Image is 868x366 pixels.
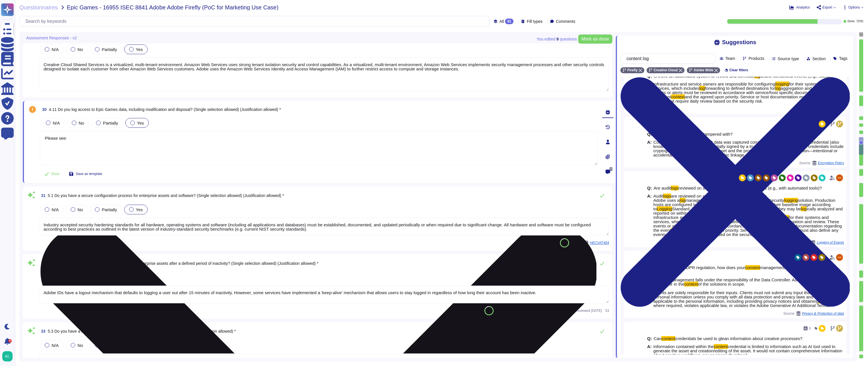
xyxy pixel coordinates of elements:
textarea: Adobe IDs have a logout mechanism that defaults to logging a user out after 15 minutes of inactiv... [39,286,609,303]
span: N/A [53,121,60,125]
span: 31 [39,194,46,198]
button: Analytics [789,5,810,10]
textarea: Please see: [40,131,598,165]
input: Search by keywords [624,54,709,64]
span: Yes [136,47,143,52]
b: 9 [557,37,559,41]
span: Export [822,6,832,9]
span: All [500,19,504,23]
span: Yes [137,121,144,125]
img: user [836,174,843,181]
div: 9+ [8,339,12,343]
span: Partially [103,121,118,125]
span: Assessment Responses - v2 [26,36,77,40]
b: A: [647,344,652,357]
span: N/A [52,47,59,52]
img: user [2,351,13,361]
span: No [78,47,83,52]
span: 4.11 Do you log access to Epic Games data, including modification and disposal? (Single selection... [49,107,281,112]
span: credential is limited to information such as AI tool used to generate the asset and creation/edit... [653,344,842,357]
span: Questionnaires [19,5,58,10]
span: Partially [102,47,117,52]
span: 30 [40,107,47,111]
span: 33 [39,329,46,333]
span: Information contained within the [653,344,714,349]
span: You edited question s [537,37,577,41]
span: No [79,121,84,125]
span: Options [848,6,860,9]
button: user [1,350,17,363]
span: Comments [556,19,575,23]
span: HECVAT404 [590,241,609,245]
img: user [836,254,843,261]
textarea: Industry accepted security hardening standards for all hardware, operating systems and software (... [39,218,609,235]
textarea: Creative Cloud Shared Services is a virtualized, multi-tenant environment. Amazon Web Services us... [39,58,609,91]
div: 91 [505,19,513,24]
span: 84 [563,241,566,244]
span: Mark as done [582,37,609,41]
span: 0 [610,167,613,171]
span: 53 [604,309,609,312]
mark: content [714,344,728,349]
span: 32 [39,261,46,265]
span: 87 [488,309,491,312]
input: Search by keywords [23,16,489,26]
span: 72 / 91 [856,20,863,23]
span: Done: [847,20,855,23]
button: Mark as done [578,34,613,44]
span: Analytics [796,6,810,9]
span: Fill types [527,19,543,23]
span: Epic Games - 16955 ISEC 8841 Adobe Adobe Firefly (PoC for Marketing Use Case) [67,5,279,10]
